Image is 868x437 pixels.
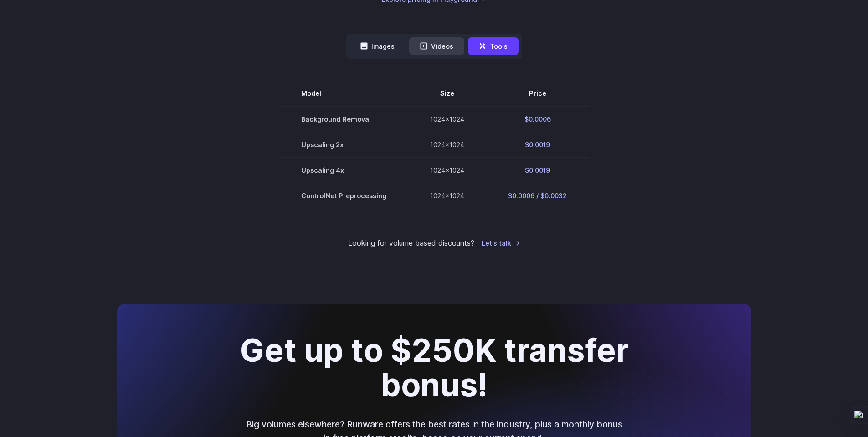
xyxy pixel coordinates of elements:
button: Tools [468,37,519,55]
td: $0.0006 / $0.0032 [486,183,589,208]
td: Upscaling 4x [279,157,408,183]
td: $0.0019 [486,132,589,157]
th: Price [486,81,589,106]
a: Let's talk [482,238,520,248]
h2: Get up to $250K transfer bonus! [204,333,664,403]
td: 1024x1024 [408,106,486,132]
td: ControlNet Preprocessing [279,183,408,208]
td: $0.0019 [486,157,589,183]
td: Upscaling 2x [279,132,408,157]
td: 1024x1024 [408,157,486,183]
button: Videos [409,37,464,55]
button: Images [349,37,406,55]
td: 1024x1024 [408,183,486,208]
td: 1024x1024 [408,132,486,157]
td: $0.0006 [486,106,589,132]
th: Model [279,81,408,106]
td: Background Removal [279,106,408,132]
th: Size [408,81,486,106]
small: Looking for volume based discounts? [348,237,474,249]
